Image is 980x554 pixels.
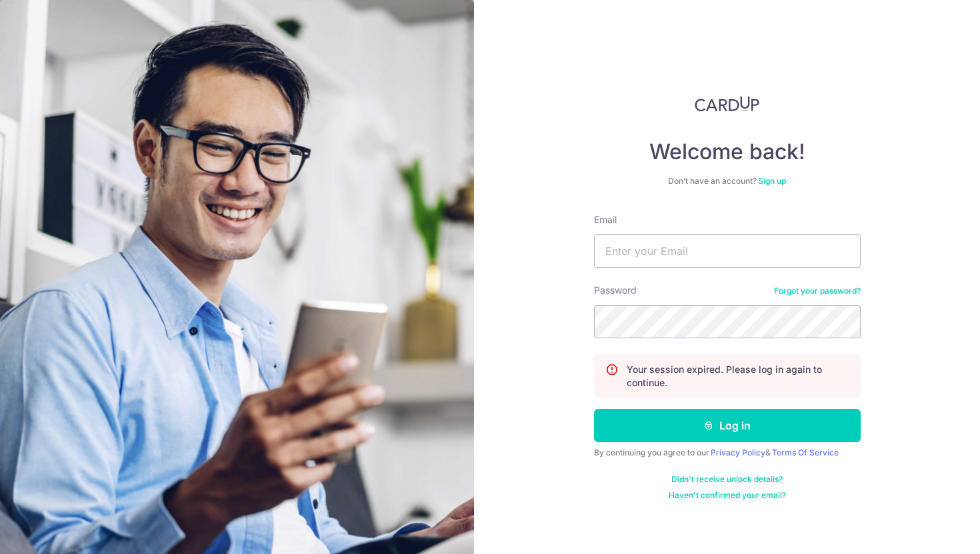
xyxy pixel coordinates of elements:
[711,447,765,457] a: Privacy Policy
[669,490,786,501] a: Haven't confirmed your email?
[594,284,637,297] label: Password
[758,176,786,186] a: Sign up
[695,96,760,112] img: CardUp Logo
[594,176,861,186] div: Don’t have an account?
[594,138,861,165] h4: Welcome back!
[594,234,861,268] input: Enter your Email
[671,474,783,485] a: Didn't receive unlock details?
[594,447,861,458] div: By continuing you agree to our &
[594,409,861,442] button: Log in
[774,286,861,296] a: Forgot your password?
[627,363,849,390] p: Your session expired. Please log in again to continue.
[772,447,839,457] a: Terms Of Service
[594,213,617,226] label: Email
